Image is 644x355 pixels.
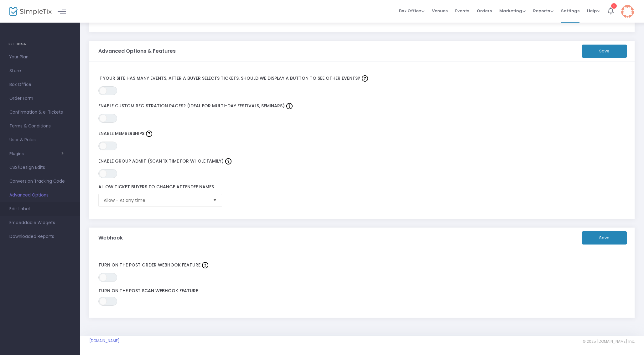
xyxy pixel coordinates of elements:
span: CSS/Design Edits [9,164,70,172]
label: Enable custom registration pages? (Ideal for multi-day festivals, seminars) [98,101,593,111]
span: Your Plan [9,53,70,61]
span: Reports [533,8,553,14]
img: question-mark [225,158,231,164]
h3: Advanced Options & Features [98,49,176,54]
a: [DOMAIN_NAME] [89,338,120,343]
span: Confirmation & e-Tickets [9,108,70,116]
span: User & Roles [9,136,70,144]
button: Save [582,45,627,58]
label: Enable Memberships [98,129,593,138]
span: Events [455,3,469,19]
span: Store [9,67,70,75]
button: Select [210,194,219,206]
span: Downloaded Reports [9,233,70,241]
label: Allow Ticket Buyers To Change Attendee Names [98,184,593,190]
h4: SETTINGS [8,38,71,50]
label: If your site has many events, after a buyer selects tickets, should we display a button to see ot... [98,74,593,83]
img: question-mark [202,262,208,268]
span: Conversion Tracking Code [9,177,70,186]
span: Box Office [399,8,424,14]
img: question-mark [146,131,152,137]
label: Enable group admit (Scan 1x time for whole family) [98,157,593,166]
span: Box Office [9,81,70,89]
span: Marketing [499,8,526,14]
span: © 2025 [DOMAIN_NAME] Inc. [583,339,635,344]
img: question-mark [362,75,368,82]
label: Turn on the Post Order webhook feature [98,261,626,270]
button: Save [582,231,627,245]
span: Order Form [9,94,70,103]
span: Terms & Conditions [9,122,70,130]
span: Edit Label [9,205,70,213]
button: Plugins [9,151,64,156]
span: Embeddable Widgets [9,219,70,227]
span: Orders [477,3,492,19]
span: Settings [561,3,579,19]
h3: Webhook [98,235,123,240]
span: Allow - At any time [104,197,208,203]
span: Venues [432,3,448,19]
span: Advanced Options [9,191,70,199]
img: question-mark [286,103,293,109]
label: Turn on the Post Scan webhook feature [98,288,626,294]
span: Help [587,8,600,14]
div: 1 [611,3,617,9]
